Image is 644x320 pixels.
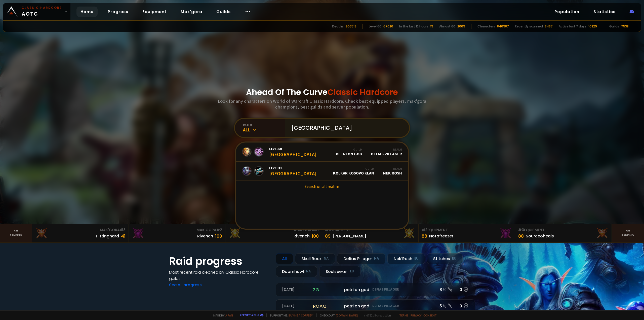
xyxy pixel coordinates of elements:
div: 10829 [588,24,597,29]
div: Characters [477,24,495,29]
a: Level33[GEOGRAPHIC_DATA]GuildKolkar Kosovo KlanRealmNek'Rosh [236,162,408,181]
div: Guilds [609,24,619,29]
div: [GEOGRAPHIC_DATA] [269,166,316,176]
div: Rîvench [294,233,310,239]
div: 67026 [383,24,393,29]
div: All [276,253,293,264]
div: 19 [430,24,433,29]
a: See all progress [169,282,202,288]
div: Recently scanned [515,24,543,29]
div: [GEOGRAPHIC_DATA] [269,147,316,157]
span: Made by [210,313,233,317]
div: realm [243,123,285,127]
div: Realm [383,167,402,170]
div: Almost 60 [439,24,455,29]
a: [DATE]zgpetri on godDefias Pillager8 /90 [276,283,475,296]
div: Equipment [325,227,415,233]
small: Classic Hardcore [22,6,62,10]
a: Guilds [212,7,235,17]
div: Realm [371,148,402,151]
a: Home [76,7,98,17]
a: Equipment [138,7,171,17]
a: Seeranking [612,224,644,242]
div: Notafreezer [429,233,453,239]
a: [DOMAIN_NAME] [336,313,358,317]
a: Mak'Gora#3Hittinghard41 [32,224,129,242]
div: Equipment [422,227,512,233]
div: Active last 7 days [559,24,586,29]
div: Doomhowl [276,266,317,277]
a: Report a bug [240,313,259,317]
a: Search on all realms [236,181,408,192]
span: # 1 [325,227,330,232]
a: a fan [225,313,233,317]
a: #3Equipment88Sourceoheals [515,224,612,242]
div: Mak'Gora [228,227,319,233]
div: [PERSON_NAME] [333,233,366,239]
div: 100 [312,233,319,239]
div: Nek'Rosh [387,253,425,264]
small: EU [414,256,419,261]
span: Checkout [316,313,358,317]
div: Stitches [427,253,463,264]
span: # 2 [422,227,427,232]
small: EU [452,256,456,261]
span: Level 60 [269,147,316,151]
a: Mak'Gora#2Rivench100 [129,224,225,242]
div: Level 60 [369,24,381,29]
div: All [243,127,285,133]
h3: Look for any characters on World of Warcraft Classic Hardcore. Check best equipped players, mak'g... [216,98,428,110]
small: EU [350,269,354,274]
a: Mak'gora [177,7,206,17]
span: Classic Hardcore [328,86,398,98]
span: v. d752d5 - production [361,313,391,317]
div: Skull Rock [295,253,335,264]
a: Level60[GEOGRAPHIC_DATA]Guildpetri on godRealmDefias Pillager [236,143,408,162]
div: 7538 [621,24,629,29]
div: Kolkar Kosovo Klan [333,167,374,175]
div: Soulseeker [319,266,360,277]
div: petri on god [336,148,362,156]
div: Guild [336,148,362,151]
a: Classic HardcoreAOTC [3,3,70,20]
small: NA [306,269,311,274]
div: 2069 [457,24,465,29]
a: [DATE]roaqpetri on godDefias Pillager5 /60 [276,299,475,313]
span: # 3 [120,227,126,232]
a: Statistics [589,7,620,17]
a: Buy me a coffee [289,313,313,317]
a: Privacy [411,313,421,317]
small: NA [374,256,379,261]
div: 88 [518,233,524,239]
span: # 3 [518,227,524,232]
div: Defias Pillager [371,148,402,156]
input: Search a character... [288,119,403,137]
a: Mak'Gora#1Rîvench100 [225,224,322,242]
h4: Most recent raid cleaned by Classic Hardcore guilds [169,269,270,282]
div: 88 [422,233,427,239]
span: Support me, [266,313,313,317]
span: Level 33 [269,166,316,170]
div: In the last 12 hours [399,24,428,29]
div: 41 [121,233,126,239]
span: # 1 [314,227,319,232]
h1: Raid progress [169,253,270,269]
div: 100 [215,233,222,239]
div: Defias Pillager [337,253,385,264]
span: AOTC [22,6,62,18]
div: 206519 [346,24,356,29]
a: Population [550,7,583,17]
div: Mak'Gora [132,227,222,233]
h1: Ahead Of The Curve [246,86,398,98]
div: Mak'Gora [35,227,126,233]
div: 846987 [497,24,509,29]
a: #1Equipment89[PERSON_NAME] [322,224,419,242]
div: Hittinghard [96,233,119,239]
div: Equipment [518,227,609,233]
a: Progress [104,7,132,17]
div: Guild [333,167,374,170]
div: Sourceoheals [526,233,554,239]
div: Rivench [197,233,213,239]
div: Deaths [332,24,344,29]
div: 89 [325,233,331,239]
